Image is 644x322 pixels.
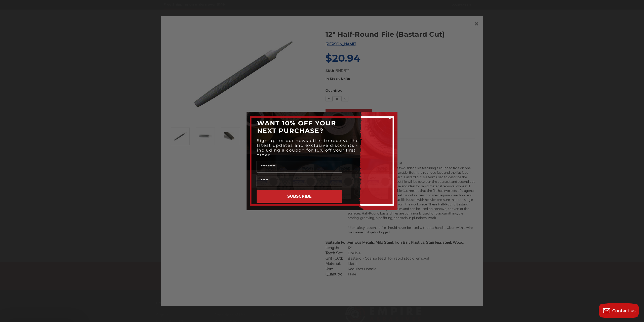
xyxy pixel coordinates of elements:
[257,138,359,157] span: Sign up for our newsletter to receive the latest updates and exclusive discounts - including a co...
[257,119,336,134] span: WANT 10% OFF YOUR NEXT PURCHASE?
[257,190,342,203] button: SUBSCRIBE
[612,308,636,313] span: Contact us
[387,116,392,121] button: Close dialog
[599,303,639,318] button: Contact us
[257,175,342,186] input: Email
